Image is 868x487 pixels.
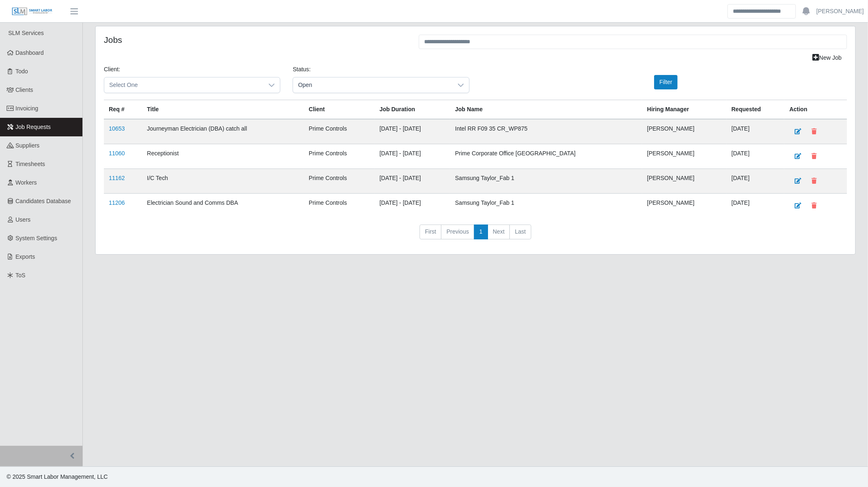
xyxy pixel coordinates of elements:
[104,77,263,93] span: Select One
[816,7,864,16] a: [PERSON_NAME]
[642,144,727,169] td: [PERSON_NAME]
[727,144,785,169] td: [DATE]
[16,105,38,112] span: Invoicing
[654,75,678,89] button: Filter
[304,100,375,119] th: Client
[474,225,488,239] a: 1
[727,100,785,119] th: Requested
[16,198,71,204] span: Candidates Database
[142,119,304,144] td: Journeyman Electrician (DBA) catch all
[727,169,785,194] td: [DATE]
[16,142,40,149] span: Suppliers
[450,119,642,144] td: Intel RR F09 35 CR_WP875
[450,194,642,218] td: Samsung Taylor_Fab 1
[104,100,142,119] th: Req #
[450,100,642,119] th: Job Name
[8,30,44,36] span: SLM Services
[109,125,125,132] a: 10653
[12,7,53,16] img: SLM Logo
[16,235,57,241] span: System Settings
[304,169,375,194] td: Prime Controls
[142,144,304,169] td: Receptionist
[16,68,28,75] span: Todo
[727,194,785,218] td: [DATE]
[293,77,452,93] span: Open
[807,51,847,65] a: New Job
[104,225,847,246] nav: pagination
[104,65,120,74] label: Client:
[375,144,450,169] td: [DATE] - [DATE]
[293,65,311,74] label: Status:
[642,119,727,144] td: [PERSON_NAME]
[727,4,796,19] input: Search
[16,161,45,167] span: Timesheets
[304,144,375,169] td: Prime Controls
[375,169,450,194] td: [DATE] - [DATE]
[642,169,727,194] td: [PERSON_NAME]
[142,100,304,119] th: Title
[16,216,31,223] span: Users
[375,119,450,144] td: [DATE] - [DATE]
[16,49,44,56] span: Dashboard
[304,194,375,218] td: Prime Controls
[7,473,108,480] span: © 2025 Smart Labor Management, LLC
[450,169,642,194] td: Samsung Taylor_Fab 1
[375,194,450,218] td: [DATE] - [DATE]
[16,179,37,186] span: Workers
[109,199,125,206] a: 11206
[104,35,406,45] h4: Jobs
[642,100,727,119] th: Hiring Manager
[642,194,727,218] td: [PERSON_NAME]
[142,169,304,194] td: I/C Tech
[142,194,304,218] td: Electrician Sound and Comms DBA
[16,124,51,130] span: Job Requests
[16,253,35,260] span: Exports
[109,175,125,181] a: 11162
[784,100,847,119] th: Action
[16,87,33,93] span: Clients
[375,100,450,119] th: Job Duration
[109,150,125,157] a: 11060
[450,144,642,169] td: Prime Corporate Office [GEOGRAPHIC_DATA]
[16,272,26,279] span: ToS
[727,119,785,144] td: [DATE]
[304,119,375,144] td: Prime Controls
